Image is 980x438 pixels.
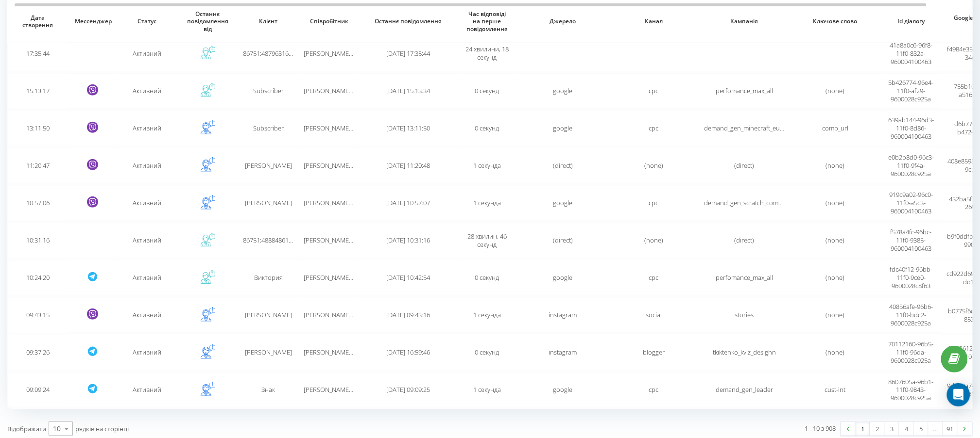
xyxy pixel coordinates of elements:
span: f578a4fc-96bc-11f0-9385-960004100463 [891,227,932,253]
span: (none) [826,236,845,244]
span: 8607605a-96b1-11f0-9843-9600028c925a [889,377,934,403]
span: (none) [644,161,663,170]
td: Активний [117,36,177,71]
div: 10 [53,424,61,434]
span: (direct) [735,236,755,244]
div: … [928,422,943,436]
a: 91 [943,422,958,436]
span: [DATE] 09:09:25 [386,385,430,394]
td: Активний [117,223,177,258]
span: 86751:48884861751 [243,236,299,244]
td: 0 секунд [457,111,517,146]
td: 1 секунда [457,297,517,333]
span: stories [735,310,754,319]
span: Ключове слово [799,17,872,25]
td: 10:57:06 [7,185,68,221]
span: [PERSON_NAME] [245,198,292,207]
a: 1 [856,422,870,436]
td: 09:09:24 [7,372,68,407]
span: (none) [826,273,845,282]
span: [DATE] 10:31:16 [386,236,430,244]
span: Subscriber [253,124,284,132]
span: 919c9a02-96c0-11f0-a5c3-960004100463 [890,190,933,215]
span: cpc [649,385,659,394]
span: google [553,124,573,132]
td: 28 хвилин, 46 секунд [457,223,517,258]
td: 1 секунда [457,372,517,407]
span: [PERSON_NAME] CC [304,236,360,244]
span: Останнє повідомлення [369,17,447,25]
span: [PERSON_NAME] CC [304,49,360,58]
span: tkiktenko_kviz_desighn [713,348,776,357]
td: 09:43:15 [7,297,68,333]
span: 41a8a0c6-96f8-11f0-832a-960004100463 [890,41,933,66]
span: google [553,273,573,282]
span: cust-int [825,385,846,394]
svg: Viber [87,84,98,96]
span: [DATE] 10:42:54 [386,273,430,282]
span: [DATE] 15:13:34 [386,86,430,95]
span: google [553,385,573,394]
span: [PERSON_NAME] CC [304,273,360,282]
span: [DATE] 17:35:44 [386,49,430,58]
svg: Viber [87,308,98,320]
div: Open Intercom Messenger [947,383,970,406]
span: google [553,198,573,207]
span: Співробітник [306,17,352,25]
span: (none) [826,310,845,319]
span: fdc40f12-96bb-11f0-9ce0-9600028c8f63 [890,265,933,290]
span: [PERSON_NAME] [245,310,292,319]
td: 1 секунда [457,185,517,221]
span: рядків на сторінці [75,424,129,433]
span: demand_gen_scratch_comp_url [704,198,792,207]
a: 3 [885,422,899,436]
td: Активний [117,185,177,221]
a: 2 [870,422,885,436]
a: 5 [914,422,928,436]
td: 09:37:26 [7,335,68,370]
td: Активний [117,260,177,295]
svg: Viber [87,196,98,208]
span: [PERSON_NAME] CC [304,86,360,95]
span: cpc [649,86,659,95]
span: social [646,310,662,319]
span: Id діалогу [888,17,934,25]
a: 4 [899,422,914,436]
span: Джерело [526,17,599,25]
span: Канал [617,17,690,25]
td: 17:35:44 [7,36,68,71]
span: Останнє повідомлення від [185,10,231,33]
span: (direct) [735,161,755,170]
span: (none) [826,348,845,357]
span: Дата створення [15,14,61,29]
td: 0 секунд [457,335,517,370]
span: blogger [643,348,665,357]
span: demand_gen_minecraft_europe [704,124,793,132]
span: [PERSON_NAME] CC [304,348,360,357]
span: comp_url [823,124,849,132]
td: 10:31:16 [7,223,68,258]
td: Активний [117,148,177,183]
td: Активний [117,297,177,333]
span: Статус [124,17,170,25]
span: Відображати [7,424,46,433]
td: Активний [117,73,177,109]
span: e0b2b8d0-96c3-11f0-9f4a-9600028c925a [889,153,934,178]
td: 24 хвилини, 18 секунд [457,36,517,71]
td: 10:24:20 [7,260,68,295]
span: cpc [649,273,659,282]
span: 70112160-96b5-11f0-96da-9600028c925a [889,340,934,365]
span: (direct) [553,236,573,244]
span: instagram [549,310,577,319]
span: [PERSON_NAME] CC [304,161,360,170]
span: cpc [649,198,659,207]
span: [DATE] 10:57:07 [386,198,430,207]
span: 5b426774-96e4-11f0-af29-9600028c925a [889,78,934,103]
span: perfomance_max_all [716,86,774,95]
span: [PERSON_NAME] [245,348,292,357]
span: Час відповіді на перше повідомлення [464,10,510,33]
td: 11:20:47 [7,148,68,183]
span: (none) [826,86,845,95]
span: (none) [826,198,845,207]
span: Мессенджер [75,17,110,25]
